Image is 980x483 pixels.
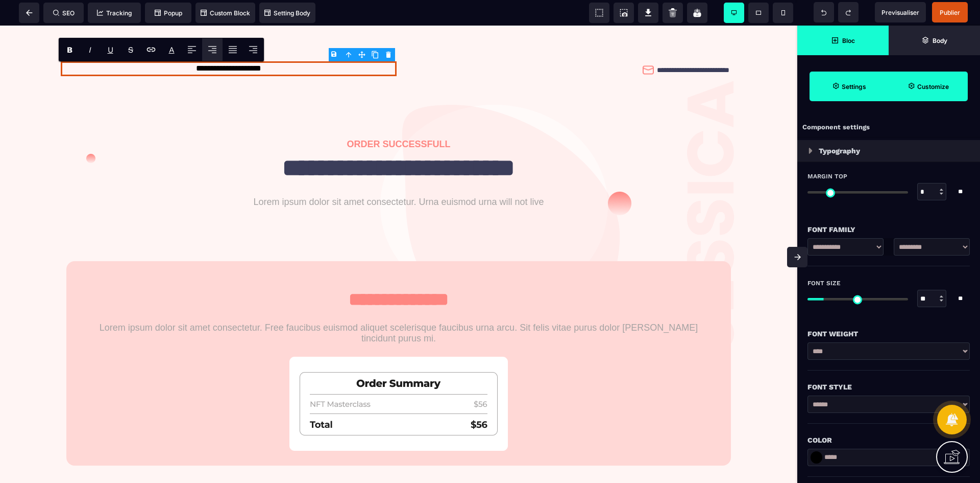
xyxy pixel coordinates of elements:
span: View components [589,3,609,23]
span: Align Left [182,38,202,61]
span: Italic [80,38,100,61]
i: I [89,45,91,55]
span: Popup [155,9,182,17]
span: Open Style Manager [889,72,968,101]
div: Component settings [797,118,980,137]
label: Font color [169,45,175,55]
b: B [67,45,72,55]
strong: Settings [842,83,866,90]
span: Align Justify [223,38,243,61]
span: Bold [59,38,80,61]
div: Font Family [807,223,970,236]
img: loading [808,148,813,154]
span: Link [141,38,161,61]
span: Setting Body [264,9,310,17]
s: S [128,45,133,55]
span: Publier [940,9,960,16]
div: Font Style [807,381,970,393]
span: Previsualiser [881,9,919,16]
span: SEO [53,9,75,17]
span: Strike-through [120,38,141,61]
img: bb227de86d0cc8b7c921fb406c75c006_order_summary.png [289,331,508,425]
strong: Body [933,37,947,44]
span: Tracking [97,9,132,17]
span: Margin Top [807,172,847,180]
span: Align Right [243,38,263,61]
span: Underline [100,38,120,61]
strong: Customize [917,83,949,90]
span: Font Size [807,279,841,287]
span: Open Blocks [797,26,889,55]
span: Custom Block [201,9,250,17]
span: Settings [810,72,889,101]
u: U [108,45,113,55]
span: Preview [875,2,926,22]
img: cb6c4b3ee664f54de325ce04952e4a63_Group_11_(1).png [642,38,654,51]
span: Screenshot [614,3,634,23]
strong: Bloc [842,37,855,44]
p: A [169,45,175,55]
span: Align Center [202,38,223,61]
div: Font Weight [807,328,970,340]
p: Typography [819,145,860,157]
span: Open Layer Manager [889,26,980,55]
div: Color [807,434,970,446]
